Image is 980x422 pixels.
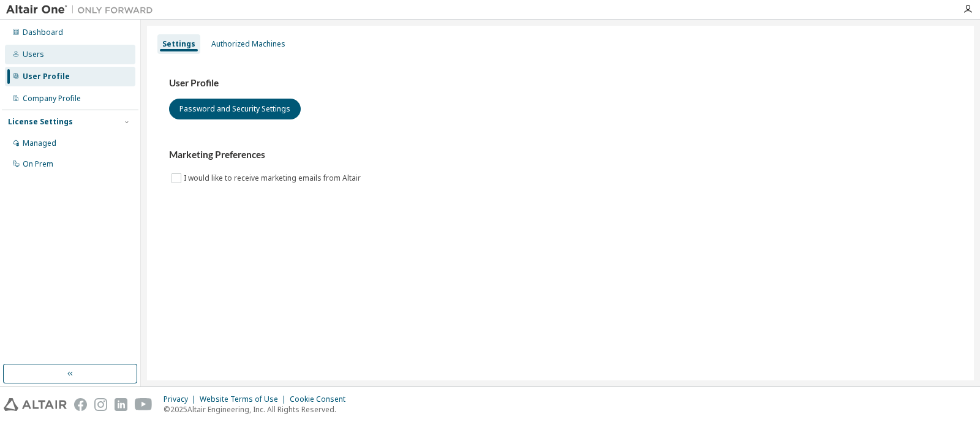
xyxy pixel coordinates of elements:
[135,398,153,411] img: youtube.svg
[23,50,44,59] div: Users
[94,398,107,411] img: instagram.svg
[164,394,200,404] div: Privacy
[211,39,285,49] div: Authorized Machines
[23,72,70,81] div: User Profile
[169,99,301,119] button: Password and Security Settings
[115,398,127,411] img: linkedin.svg
[162,39,195,49] div: Settings
[23,28,63,37] div: Dashboard
[23,94,81,104] div: Company Profile
[23,138,56,148] div: Managed
[6,4,159,16] img: Altair One
[74,398,87,411] img: facebook.svg
[8,117,73,127] div: License Settings
[184,171,363,186] label: I would like to receive marketing emails from Altair
[164,404,353,415] p: © 2025 Altair Engineering, Inc. All Rights Reserved.
[169,77,952,89] h3: User Profile
[23,159,53,169] div: On Prem
[4,398,67,411] img: altair_logo.svg
[169,149,952,161] h3: Marketing Preferences
[290,394,353,404] div: Cookie Consent
[200,394,290,404] div: Website Terms of Use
